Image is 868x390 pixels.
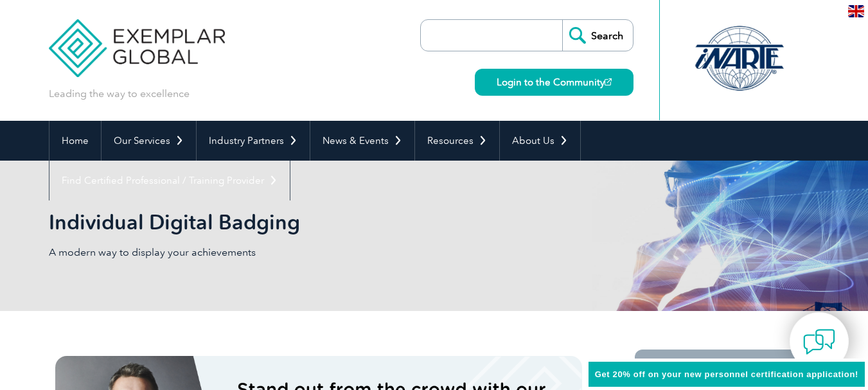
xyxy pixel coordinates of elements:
[197,121,310,161] a: Industry Partners
[415,121,499,161] a: Resources
[49,245,434,260] p: A modern way to display your achievements
[500,121,580,161] a: About Us
[49,212,589,233] h2: Individual Digital Badging
[49,121,101,161] a: Home
[848,5,864,17] img: en
[605,78,612,85] img: open_square.png
[49,87,190,101] p: Leading the way to excellence
[102,121,196,161] a: Our Services
[595,369,858,379] span: Get 20% off on your new personnel certification application!
[562,20,633,51] input: Search
[803,326,835,358] img: contact-chat.png
[475,69,633,96] a: Login to the Community
[49,161,290,200] a: Find Certified Professional / Training Provider
[310,121,414,161] a: News & Events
